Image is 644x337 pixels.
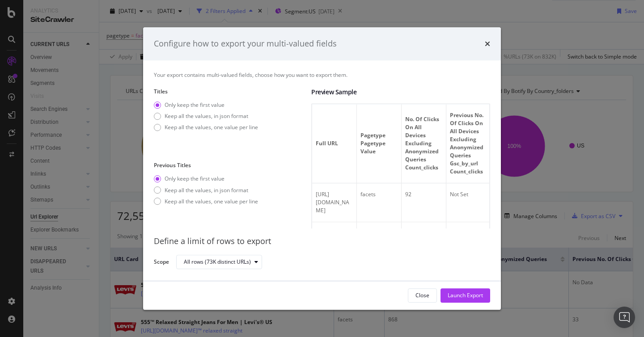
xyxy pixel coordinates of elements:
label: Previous Titles [154,162,304,169]
label: Scope [154,258,169,268]
div: times [485,38,490,50]
span: pagetype Pagetype Value [360,131,395,156]
div: Only keep the first value [154,101,258,109]
div: Only keep the first value [165,101,225,109]
div: Configure how to export your multi-valued fields [154,38,337,50]
div: Define a limit of rows to export [154,236,490,247]
span: Full URL [316,139,351,147]
div: modal [143,27,501,310]
div: Keep all the values, one value per line [165,123,258,131]
div: Only keep the first value [165,175,225,183]
button: All rows (73K distinct URLs) [176,255,262,269]
button: Launch Export [441,288,490,303]
div: Preview Sample [311,88,490,97]
td: 92 [402,183,446,222]
div: Keep all the values, in json format [165,112,248,120]
div: Your export contains multi-valued fields, choose how you want to export them. [154,71,490,79]
span: Previous No. of Clicks On All Devices excluding anonymized queries Gsc_by_url Count_clicks [450,111,485,176]
div: Open Intercom Messenger [614,307,635,328]
div: Launch Export [448,291,483,299]
div: Close [415,291,429,299]
td: 868 [402,222,446,261]
button: Close [408,288,437,303]
div: Only keep the first value [154,175,258,183]
span: Not Set [450,190,468,198]
div: Keep all the values, one value per line [165,198,258,205]
div: Keep all the values, in json format [154,112,258,120]
td: 33 [446,222,491,261]
td: facets [357,222,402,261]
span: https://www.levi.com/US/en_US/clothing/men/jeans/c/levi_clothing_men_jeans/facets/feature-fit_nam... [316,190,349,214]
td: facets [357,183,402,222]
div: Keep all the values, in json format [165,186,248,194]
div: All rows (73K distinct URLs) [184,259,251,265]
label: Titles [154,88,304,95]
span: No. of Clicks On All Devices excluding anonymized queries Count_clicks [405,115,440,172]
div: Keep all the values, in json format [154,186,258,194]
